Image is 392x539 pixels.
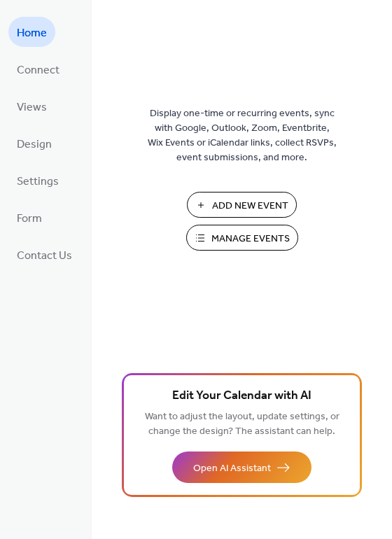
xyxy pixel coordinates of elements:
span: Manage Events [211,232,290,246]
span: Design [17,134,52,155]
span: Settings [17,171,59,192]
span: Want to adjust the layout, update settings, or change the design? The assistant can help. [145,407,339,441]
a: Connect [8,54,68,84]
button: Open AI Assistant [172,451,311,483]
a: Home [8,17,55,47]
span: Open AI Assistant [193,461,271,476]
a: Settings [8,165,67,195]
a: Design [8,128,60,158]
span: Contact Us [17,245,72,267]
span: Edit Your Calendar with AI [172,386,311,406]
span: Views [17,97,47,118]
a: Contact Us [8,239,80,269]
span: Display one-time or recurring events, sync with Google, Outlook, Zoom, Eventbrite, Wix Events or ... [148,106,337,165]
a: Form [8,202,50,232]
span: Add New Event [212,199,288,213]
span: Home [17,22,47,44]
span: Form [17,208,42,230]
a: Views [8,91,55,121]
button: Add New Event [187,192,297,218]
span: Connect [17,59,59,81]
button: Manage Events [186,225,298,251]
